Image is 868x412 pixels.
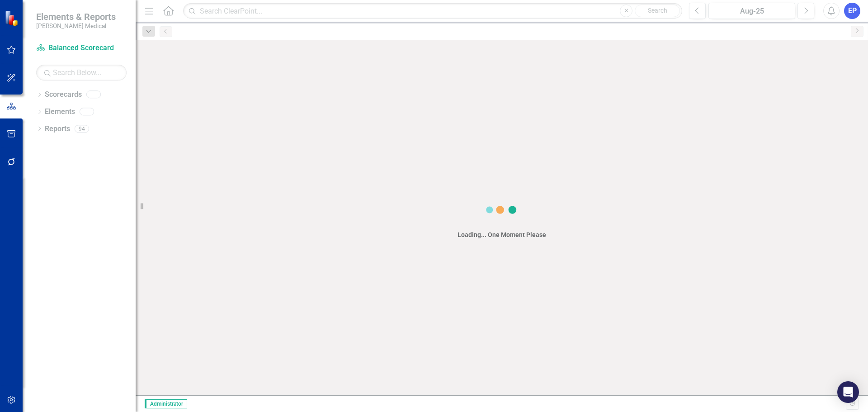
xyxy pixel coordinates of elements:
span: Administrator [145,399,187,408]
small: [PERSON_NAME] Medical [36,22,116,29]
span: Elements & Reports [36,11,116,22]
img: ClearPoint Strategy [4,9,21,27]
a: Balanced Scorecard [36,43,127,53]
div: Aug-25 [712,6,792,17]
span: Search [648,7,667,14]
div: Open Intercom Messenger [837,381,859,403]
a: Reports [45,124,70,134]
button: EP [844,3,860,19]
a: Elements [45,107,75,117]
a: Scorecards [45,90,82,100]
div: 94 [75,125,89,133]
button: Search [635,5,680,17]
div: Loading... One Moment Please [458,230,546,239]
input: Search Below... [36,65,127,81]
button: Aug-25 [708,3,795,19]
input: Search ClearPoint... [183,3,682,19]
